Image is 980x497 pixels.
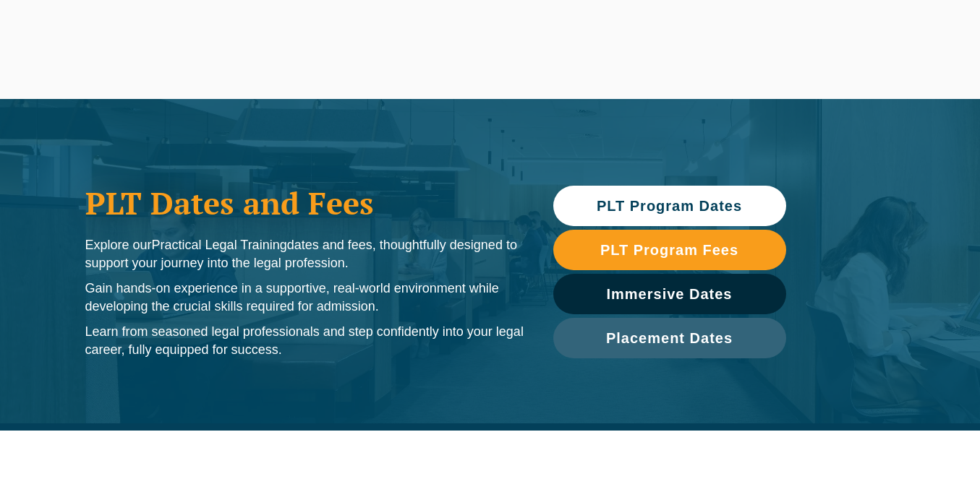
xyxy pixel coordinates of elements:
[85,236,524,272] p: Explore our dates and fees, thoughtfully designed to support your journey into the legal profession.
[553,230,786,270] a: PLT Program Fees
[607,287,733,301] span: Immersive Dates
[553,274,786,314] a: Immersive Dates
[85,280,524,316] p: Gain hands-on experience in a supportive, real-world environment while developing the crucial ski...
[553,318,786,358] a: Placement Dates
[600,243,738,257] span: PLT Program Fees
[553,186,786,226] a: PLT Program Dates
[606,331,733,345] span: Placement Dates
[85,323,524,359] p: Learn from seasoned legal professionals and step confidently into your legal career, fully equipp...
[152,238,287,252] span: Practical Legal Training
[85,185,524,221] h1: PLT Dates and Fees
[597,199,742,213] span: PLT Program Dates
